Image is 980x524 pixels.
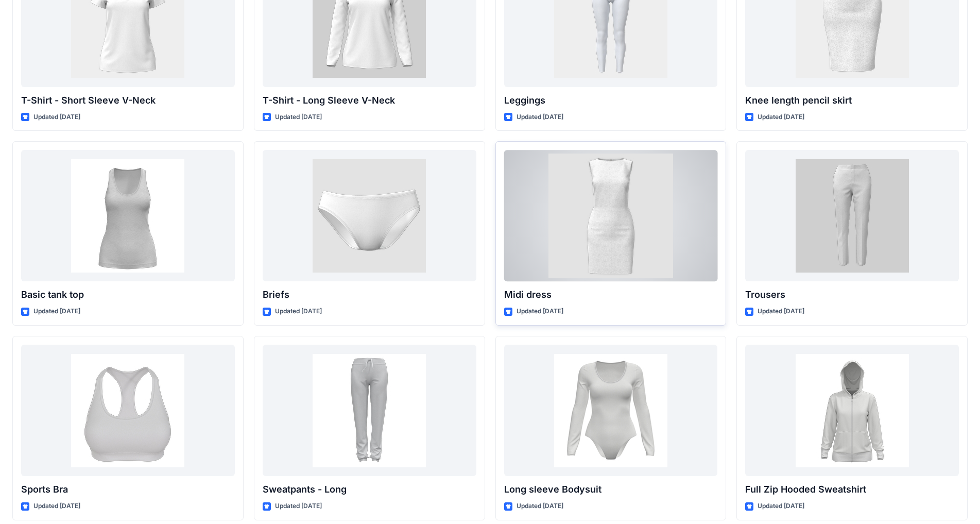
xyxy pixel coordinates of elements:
a: Sweatpants - Long [263,345,476,476]
p: Updated [DATE] [517,501,563,512]
a: Long sleeve Bodysuit [504,345,718,476]
p: Basic tank top [21,288,235,302]
a: Midi dress [504,150,718,281]
p: Updated [DATE] [275,112,322,123]
p: Updated [DATE] [33,112,80,123]
a: Trousers [745,150,959,281]
a: Briefs [263,150,476,281]
p: Trousers [745,288,959,302]
p: Updated [DATE] [758,501,804,512]
p: Knee length pencil skirt [745,93,959,108]
p: Updated [DATE] [517,306,563,317]
p: Midi dress [504,288,718,302]
p: Updated [DATE] [275,501,322,512]
p: Updated [DATE] [33,306,80,317]
p: Sweatpants - Long [263,482,476,497]
p: Full Zip Hooded Sweatshirt [745,482,959,497]
a: Full Zip Hooded Sweatshirt [745,345,959,476]
p: Leggings [504,93,718,108]
p: T-Shirt - Long Sleeve V-Neck [263,93,476,108]
p: Updated [DATE] [758,306,804,317]
p: T-Shirt - Short Sleeve V-Neck [21,93,235,108]
p: Sports Bra [21,482,235,497]
p: Updated [DATE] [275,306,322,317]
p: Updated [DATE] [758,112,804,123]
a: Basic tank top [21,150,235,281]
p: Long sleeve Bodysuit [504,482,718,497]
p: Updated [DATE] [517,112,563,123]
p: Updated [DATE] [33,501,80,512]
p: Briefs [263,288,476,302]
a: Sports Bra [21,345,235,476]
